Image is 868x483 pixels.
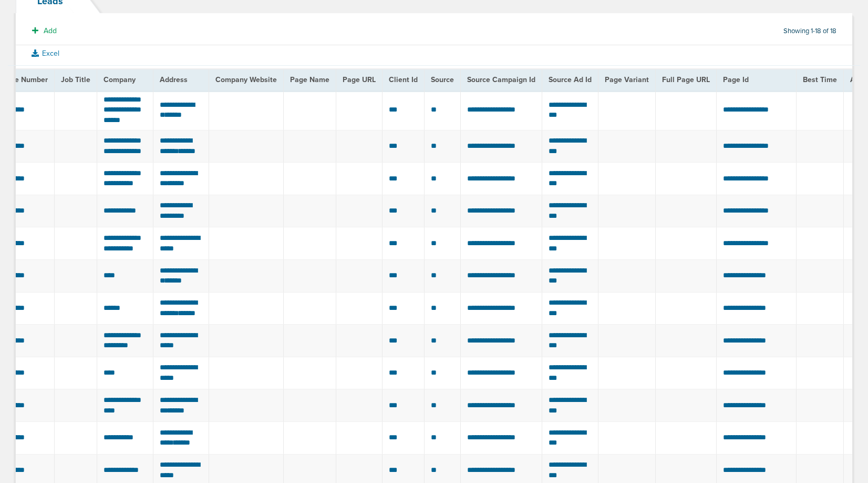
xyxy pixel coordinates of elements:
span: Source Campaign Id [467,75,535,84]
th: Company Website [209,69,283,90]
span: Showing 1-18 of 18 [783,27,836,36]
button: Add [26,23,63,38]
th: Page Name [283,69,336,90]
span: Client Id [389,75,418,84]
th: Page Variant [598,69,655,90]
span: Source Ad Id [549,75,592,84]
th: Job Title [54,69,97,90]
th: Company [97,69,153,90]
button: Excel [24,47,67,60]
span: Add [44,26,57,35]
th: Full Page URL [655,69,716,90]
span: Source [431,75,454,84]
th: Address [153,69,209,90]
span: Page URL [343,75,376,84]
th: Page Id [716,69,796,90]
th: Best Time [797,69,844,90]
